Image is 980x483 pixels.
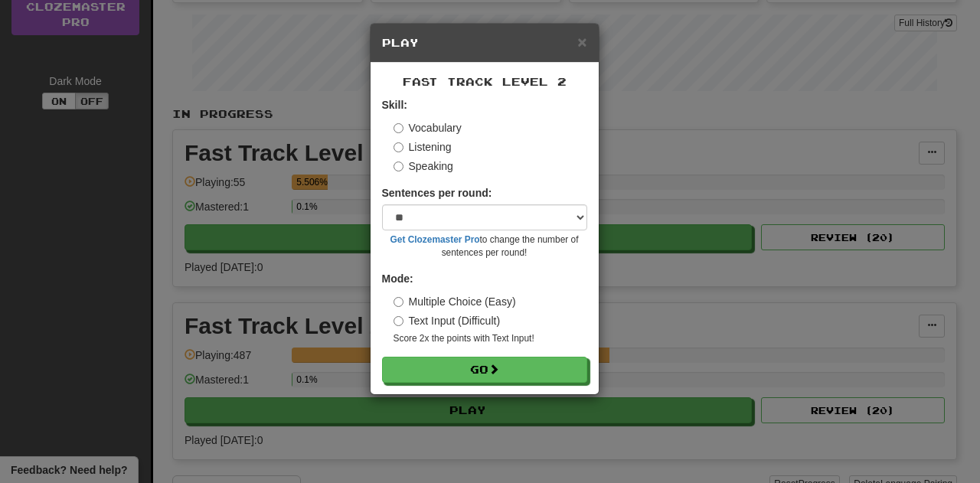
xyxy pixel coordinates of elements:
label: Vocabulary [394,120,462,135]
input: Listening [394,142,403,152]
strong: Skill: [382,99,407,111]
button: Close [577,34,586,50]
label: Speaking [394,158,453,174]
label: Sentences per round: [382,185,492,201]
label: Multiple Choice (Easy) [394,294,516,309]
strong: Mode: [382,273,413,285]
label: Text Input (Difficult) [394,313,501,328]
h5: Play [382,35,587,51]
small: to change the number of sentences per round! [382,233,587,259]
span: × [577,33,586,51]
input: Text Input (Difficult) [394,316,403,326]
button: Go [382,357,587,383]
span: Fast Track Level 2 [403,75,567,88]
a: Get Clozemaster Pro [390,234,480,245]
small: Score 2x the points with Text Input ! [394,332,587,345]
input: Vocabulary [394,123,403,133]
label: Listening [394,139,452,155]
input: Speaking [394,162,403,171]
input: Multiple Choice (Easy) [394,297,403,307]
